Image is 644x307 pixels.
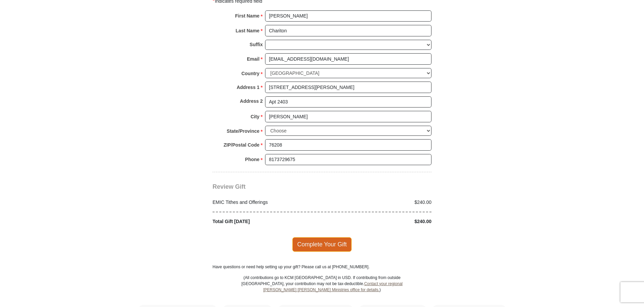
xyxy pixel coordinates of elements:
strong: Email [247,54,259,64]
strong: ZIP/Postal Code [224,140,260,150]
div: $240.00 [322,218,435,225]
strong: State/Province [227,126,259,136]
strong: First Name [235,11,259,21]
span: Review Gift [213,183,246,190]
strong: Phone [245,155,260,164]
a: Contact your regional [PERSON_NAME] [PERSON_NAME] Ministries office for details. [263,281,402,292]
div: EMIC Tithes and Offerings [209,199,322,206]
strong: City [251,112,259,121]
strong: Suffix [250,40,263,49]
p: Have questions or need help setting up your gift? Please call us at [PHONE_NUMBER]. [213,264,431,270]
strong: Last Name [236,26,260,35]
p: (All contributions go to KCM [GEOGRAPHIC_DATA] in USD. If contributing from outside [GEOGRAPHIC_D... [241,275,403,305]
div: Total Gift [DATE] [209,218,322,225]
span: Complete Your Gift [292,237,352,251]
div: $240.00 [322,199,435,206]
strong: Address 1 [237,83,260,92]
strong: Address 2 [240,96,263,106]
strong: Country [241,69,260,78]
